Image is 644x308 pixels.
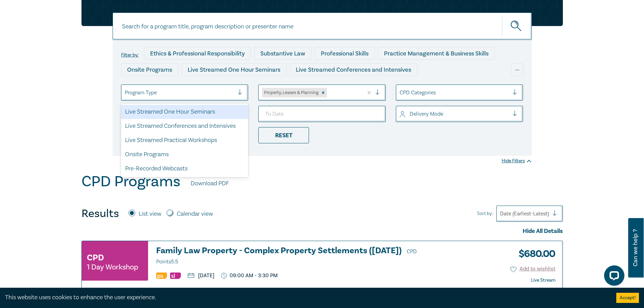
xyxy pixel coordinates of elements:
div: Live Streamed Conferences and Intensives [121,119,248,133]
a: Download PDF [191,179,229,188]
input: select [125,89,126,96]
input: select [400,110,401,118]
iframe: LiveChat chat widget [599,263,627,291]
div: Substantive Law [254,47,311,60]
button: Add to wishlist [510,265,555,273]
div: Live Streamed Practical Workshops [121,79,228,92]
input: Sort by [500,210,501,217]
h3: CPD [87,252,104,264]
img: Professional Skills [156,273,167,279]
p: [DATE] [188,273,214,278]
div: Pre-Recorded Webcasts [232,79,309,92]
div: Live Streamed One Hour Seminars [121,105,248,119]
div: Professional Skills [315,47,375,60]
div: This website uses cookies to enhance the user experience. [5,293,606,302]
div: Pre-Recorded Webcasts [121,162,248,176]
button: Accept cookies [616,293,639,303]
div: Ethics & Professional Responsibility [144,47,251,60]
div: Hide All Details [81,227,563,236]
p: 09:00 AM - 3:30 PM [221,273,278,279]
h3: $ 680.00 [514,246,555,262]
h4: Results [81,207,119,220]
span: Can we help ? [632,222,639,274]
label: Filter by: [121,52,139,58]
div: Live Streamed Practical Workshops [121,133,248,147]
div: Remove Property, Leases & Planning [319,88,327,97]
div: Property, Leases & Planning [262,88,319,97]
div: 10 CPD Point Packages [313,79,387,92]
strong: Live Stream [531,277,555,283]
div: Live Streamed One Hour Seminars [182,63,286,76]
small: 1 Day Workshop [87,264,138,270]
label: List view [139,210,161,218]
div: ... [511,63,523,76]
div: National Programs [390,79,452,92]
img: Substantive Law [170,273,181,279]
input: select [400,89,401,96]
div: Onsite Programs [121,147,248,162]
div: Live Streamed Conferences and Intensives [290,63,417,76]
div: Onsite Programs [121,63,178,76]
span: Sort by: [477,210,493,217]
label: Calendar view [177,210,213,218]
input: select [328,89,330,96]
h1: CPD Programs [81,173,181,190]
input: To Date [258,106,386,122]
h3: Family Law Property - Complex Property Settlements ([DATE]) [156,246,434,266]
div: Hide Filters [502,158,532,164]
a: Family Law Property - Complex Property Settlements ([DATE]) CPD Points5.5 [156,246,434,266]
div: Reset [258,127,309,143]
input: Search for a program title, program description or presenter name [113,13,532,40]
div: Practice Management & Business Skills [378,47,495,60]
